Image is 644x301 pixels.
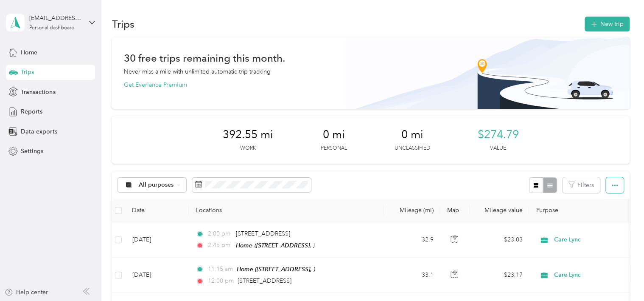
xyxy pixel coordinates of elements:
[384,199,440,222] th: Mileage (mi)
[123,80,187,89] button: Get Everlance Premium
[21,68,34,77] span: Trips
[21,48,37,57] span: Home
[384,258,440,293] td: 33.1
[322,128,344,142] span: 0 mi
[125,258,189,293] td: [DATE]
[384,222,440,258] td: 32.9
[208,264,233,274] span: 11:15 am
[112,20,134,28] h1: Trips
[237,266,315,273] span: Home ([STREET_ADDRESS], )
[222,128,273,142] span: 392.55 mi
[21,107,42,116] span: Reports
[554,235,632,244] span: Care Lync
[563,177,600,193] button: Filters
[470,199,529,222] th: Mileage value
[346,37,630,109] img: Banner
[139,182,174,188] span: All purposes
[440,199,470,222] th: Map
[490,145,506,152] p: Value
[21,147,43,156] span: Settings
[238,277,291,284] span: [STREET_ADDRESS]
[189,199,384,222] th: Locations
[208,229,232,239] span: 2:00 pm
[554,270,632,280] span: Care Lync
[477,128,518,142] span: $274.79
[5,288,48,297] button: Help center
[320,145,347,152] p: Personal
[208,241,232,250] span: 2:45 pm
[123,54,285,62] h1: 30 free trips remaining this month.
[596,253,644,301] iframe: Everlance-gr Chat Button Frame
[21,127,57,136] span: Data exports
[29,14,82,23] div: [EMAIL_ADDRESS][DOMAIN_NAME]
[470,222,529,258] td: $23.03
[240,145,255,152] p: Work
[470,258,529,293] td: $23.17
[236,230,290,237] span: [STREET_ADDRESS]
[123,67,270,76] p: Never miss a mile with unlimited automatic trip tracking
[585,17,630,31] button: New trip
[125,199,189,222] th: Date
[125,222,189,258] td: [DATE]
[401,128,423,142] span: 0 mi
[394,145,430,152] p: Unclassified
[208,276,234,286] span: 12:00 pm
[21,88,55,97] span: Transactions
[29,26,75,31] div: Personal dashboard
[236,242,314,249] span: Home ([STREET_ADDRESS], )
